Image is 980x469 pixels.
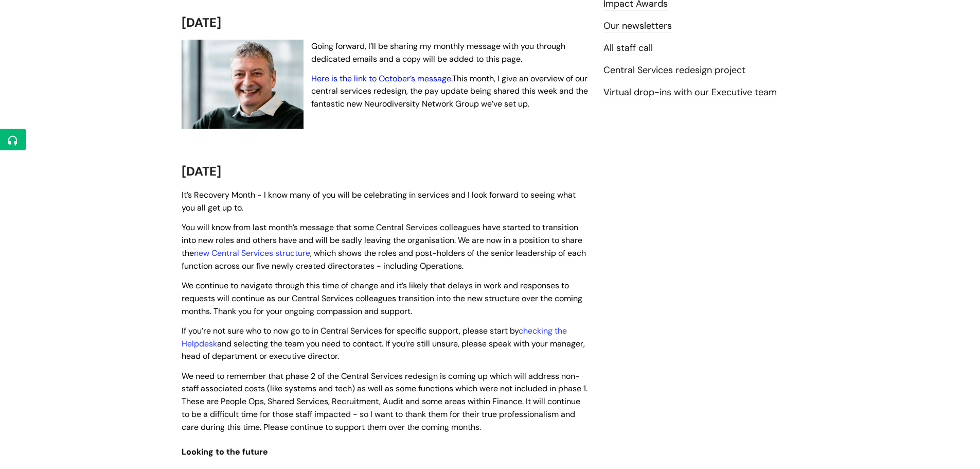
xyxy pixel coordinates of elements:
[182,189,576,213] span: It’s Recovery Month - I know many of you will be celebrating in services and I look forward to se...
[603,86,777,99] a: Virtual drop-ins with our Executive team
[311,73,588,110] span: This month, I give an overview of our central services redesign, the pay update being shared this...
[182,222,586,271] span: You will know from last month’s message that some Central Services colleagues have started to tra...
[182,163,221,179] span: [DATE]
[603,20,672,33] a: Our newsletters
[182,14,221,30] span: [DATE]
[311,73,452,84] a: Here is the link to October’s message.
[603,42,653,55] a: All staff call
[182,40,304,129] img: WithYou Chief Executive Simon Phillips pictured looking at the camera and smiling
[194,248,310,258] a: new Central Services structure
[311,41,565,64] span: Going forward, I’ll be sharing my monthly message with you through dedicated emails and a copy wi...
[182,325,567,349] a: checking the Helpdesk
[182,280,582,317] span: We continue to navigate through this time of change and it’s likely that delays in work and respo...
[182,371,587,432] span: We need to remember that phase 2 of the Central Services redesign is coming up which will address...
[182,446,268,457] span: Looking to the future
[603,64,745,77] a: Central Services redesign project
[182,325,585,362] span: If you’re not sure who to now go to in Central Services for specific support, please start by and...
